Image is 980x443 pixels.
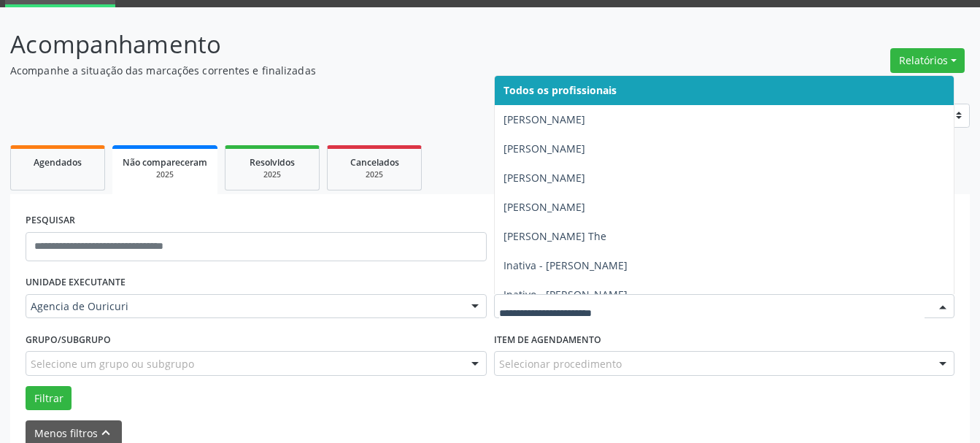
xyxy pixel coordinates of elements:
span: [PERSON_NAME] [503,142,585,155]
div: 2025 [236,169,309,180]
label: UNIDADE EXECUTANTE [26,271,126,294]
span: Inativo - [PERSON_NAME] [503,288,628,301]
span: [PERSON_NAME] [503,112,585,126]
span: [PERSON_NAME] [503,200,585,214]
p: Acompanhamento [10,26,682,63]
label: Item de agendamento [494,328,601,351]
div: 2025 [338,169,411,180]
div: 2025 [123,169,207,180]
span: [PERSON_NAME] [503,171,585,185]
span: Resolvidos [250,156,295,169]
span: Inativa - [PERSON_NAME] [503,258,628,272]
span: Todos os profissionais [503,83,617,97]
i: keyboard_arrow_up [98,425,114,441]
span: Cancelados [350,156,399,169]
span: Não compareceram [123,156,207,169]
span: Selecionar procedimento [499,356,622,371]
span: Agendados [34,156,82,169]
span: Agencia de Ouricuri [31,299,457,314]
span: [PERSON_NAME] The [503,229,606,243]
button: Relatórios [890,48,965,73]
p: Acompanhe a situação das marcações correntes e finalizadas [10,63,682,78]
button: Filtrar [26,386,72,411]
label: Grupo/Subgrupo [26,328,111,351]
span: Selecione um grupo ou subgrupo [31,356,194,371]
label: PESQUISAR [26,209,75,232]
